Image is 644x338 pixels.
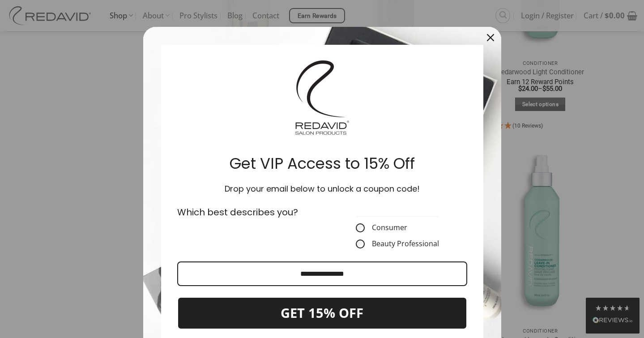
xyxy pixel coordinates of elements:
button: Close [480,27,501,48]
input: Email field [177,261,467,286]
input: Beauty Professional [356,240,365,248]
button: GET 15% OFF [177,297,467,329]
input: Consumer [356,223,365,232]
h2: Get VIP Access to 15% Off [175,154,469,173]
p: Which best describes you? [177,205,317,219]
fieldset: CustomerType [356,205,439,248]
label: Beauty Professional [356,240,439,248]
h3: Drop your email below to unlock a coupon code! [175,184,469,194]
label: Consumer [356,223,439,232]
svg: close icon [487,34,494,41]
